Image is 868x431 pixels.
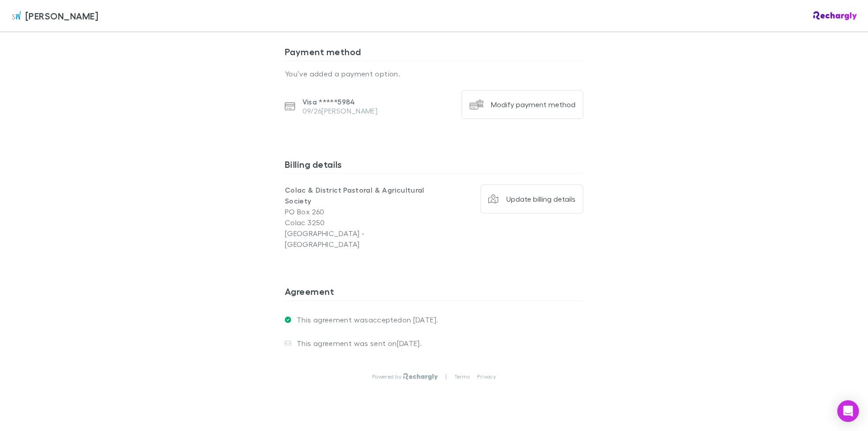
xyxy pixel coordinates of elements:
img: Rechargly Logo [403,373,438,380]
p: Colac & District Pastoral & Agricultural Society [285,185,434,206]
div: Open Intercom Messenger [837,400,859,422]
img: Rechargly Logo [813,11,857,20]
img: Sinclair Wilson's Logo [11,10,22,21]
h3: Agreement [285,286,583,300]
button: Update billing details [481,185,584,213]
p: PO Box 260 [285,206,434,217]
div: Update billing details [506,194,576,204]
p: 09/26 [PERSON_NAME] [302,106,378,115]
p: This agreement was accepted on [DATE] . [291,315,438,324]
p: Colac 3250 [285,217,434,228]
p: This agreement was sent on [DATE] . [291,339,422,348]
p: [GEOGRAPHIC_DATA] - [GEOGRAPHIC_DATA] [285,228,434,250]
p: | [445,373,447,380]
p: You’ve added a payment option. [285,68,583,79]
button: Modify payment method [462,90,583,119]
div: Modify payment method [491,100,576,109]
span: [PERSON_NAME] [25,9,98,23]
h3: Payment method [285,46,583,61]
a: Privacy [477,373,496,380]
img: Modify payment method's Logo [469,97,484,112]
h3: Billing details [285,159,583,173]
p: Powered by [372,373,403,380]
a: Terms [454,373,470,380]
